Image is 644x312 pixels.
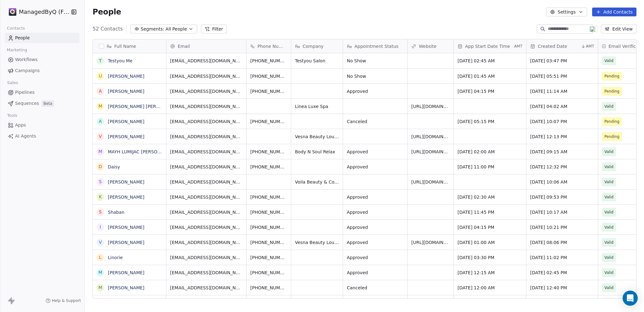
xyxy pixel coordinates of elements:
span: Pipelines [15,89,35,96]
span: Workflows [15,56,38,63]
div: S [99,209,102,215]
span: Pending [604,118,619,125]
span: [DATE] 11:02 PM [530,254,594,261]
span: Approved [347,164,403,170]
span: No Show [347,73,403,79]
a: [PERSON_NAME] [PERSON_NAME] [108,104,182,109]
span: [EMAIL_ADDRESS][DOMAIN_NAME] [170,224,242,230]
span: Campaigns [15,67,40,74]
div: D [99,163,102,170]
span: Approved [347,224,403,230]
span: [PHONE_NUMBER] [250,73,287,79]
span: [DATE] 09:15 AM [530,149,594,155]
span: [DATE] 11:45 PM [458,209,522,215]
span: [EMAIL_ADDRESS][DOMAIN_NAME] [170,254,242,261]
span: Valid [604,58,613,64]
div: Email [166,39,246,53]
button: Edit View [601,25,636,33]
span: Website [419,43,436,49]
span: Apps [15,122,26,128]
a: People [5,33,80,43]
button: ManagedByQ (FZE) [8,7,67,17]
span: [EMAIL_ADDRESS][DOMAIN_NAME] [170,88,242,94]
span: Vesna Beauty Lounge [295,239,339,246]
span: Sales [4,78,21,88]
div: M [98,284,102,291]
span: AI Agents [15,133,36,139]
span: Valid [604,103,613,110]
span: [DATE] 02:45 PM [530,269,594,276]
a: [PERSON_NAME] [108,270,144,275]
span: Full Name [114,43,136,49]
span: [DATE] 09:53 PM [530,194,594,200]
span: All People [165,26,187,32]
span: Approved [347,239,403,246]
span: Beta [42,100,54,107]
a: Campaigns [5,65,80,76]
span: Valid [604,209,613,215]
div: V [99,133,102,140]
span: Contacts [4,24,28,33]
span: [EMAIL_ADDRESS][DOMAIN_NAME] [170,179,242,185]
span: [DATE] 01:00 AM [458,239,522,246]
span: Valid [604,269,613,276]
span: Valid [604,149,613,155]
span: No Show [347,58,403,64]
a: Testyou Me [108,58,132,63]
span: [DATE] 12:13 PM [530,133,594,140]
span: AMT [586,44,594,49]
a: [PERSON_NAME] [108,179,144,184]
a: Pipelines [5,87,80,98]
div: Company [291,39,343,53]
span: [DATE] 05:51 PM [530,73,594,79]
span: [PHONE_NUMBER] [250,88,287,94]
span: [EMAIL_ADDRESS][DOMAIN_NAME] [170,133,242,140]
a: Linorie [108,255,123,260]
span: [PHONE_NUMBER] [250,224,287,230]
span: [PHONE_NUMBER] [250,164,287,170]
div: A [99,88,102,94]
span: [DATE] 12:40 PM [530,285,594,291]
span: Company [303,43,324,49]
span: Body N Soul Relax [295,149,339,155]
span: Help & Support [52,298,81,303]
span: Phone Number [258,43,287,49]
span: [DATE] 01:45 AM [458,73,522,79]
span: [PHONE_NUMBER] [250,209,287,215]
span: Marketing [4,45,30,55]
a: [URL][DOMAIN_NAME] [411,240,460,245]
span: People [15,35,30,41]
span: [DATE] 03:47 PM [530,58,594,64]
a: AI Agents [5,131,80,141]
div: Appointment Status [343,39,407,53]
span: [DATE] 11:00 PM [458,164,522,170]
div: M [98,269,102,276]
span: ManagedByQ (FZE) [19,8,69,16]
span: [PHONE_NUMBER] [250,118,287,125]
div: M [98,148,102,155]
span: App Start Date Time [465,43,510,49]
span: [EMAIL_ADDRESS][DOMAIN_NAME] [170,239,242,246]
a: [PERSON_NAME] [108,134,144,139]
span: Linea Luxe Spa [295,103,339,110]
span: [EMAIL_ADDRESS][DOMAIN_NAME] [170,269,242,276]
span: Approved [347,88,403,94]
div: K [99,194,102,200]
div: T [99,58,102,64]
span: 52 Contacts [92,25,123,33]
a: Shaban [108,210,125,215]
span: Appointment Status [354,43,398,49]
button: Settings [546,8,587,16]
span: Pending [604,88,619,94]
a: Workflows [5,54,80,65]
span: [DATE] 12:32 PM [530,164,594,170]
div: M [98,103,102,110]
span: [DATE] 04:15 PM [458,88,522,94]
button: Filter [201,25,227,33]
span: [DATE] 04:02 AM [530,103,594,110]
div: Phone Number [247,39,291,53]
button: Add Contacts [592,8,636,16]
span: Valid [604,254,613,261]
span: [PHONE_NUMBER] [250,149,287,155]
span: Approved [347,254,403,261]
